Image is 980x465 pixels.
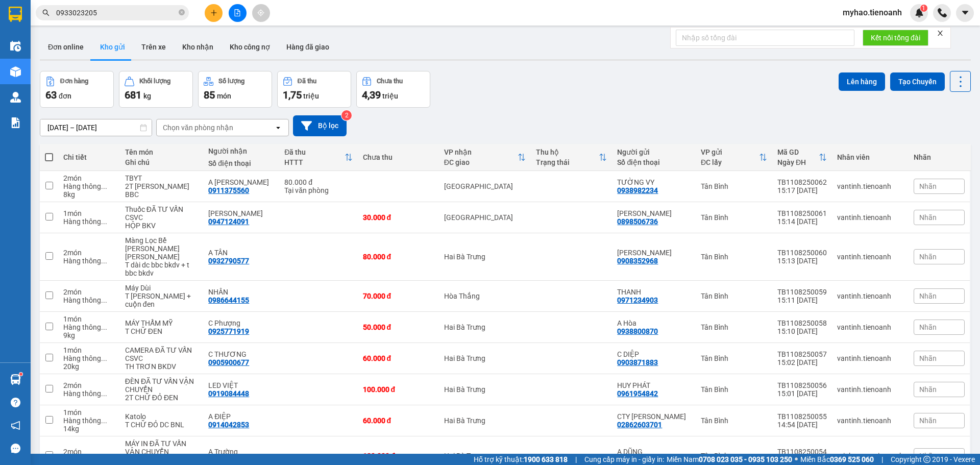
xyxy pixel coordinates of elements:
[617,209,690,217] div: C Hồng
[257,9,264,16] span: aim
[777,350,827,358] div: TB1108250057
[837,153,903,161] div: Nhân viên
[11,444,20,453] span: message
[208,209,274,217] div: C Linh
[777,448,827,456] div: TB1108250054
[210,9,217,16] span: plus
[915,8,924,17] img: icon-new-feature
[777,421,827,429] div: 14:54 [DATE]
[617,296,658,304] div: 0971234903
[919,452,937,460] span: Nhãn
[795,457,798,461] span: ⚪️
[63,257,115,265] div: Hàng thông thường
[252,4,270,22] button: aim
[923,456,930,463] span: copyright
[179,8,185,18] span: close-circle
[575,454,577,465] span: |
[919,253,937,261] span: Nhãn
[208,448,274,456] div: A Trường
[284,186,352,194] div: Tại văn phòng
[377,78,403,85] div: Chưa thu
[283,89,302,101] span: 1,75
[63,209,115,217] div: 1 món
[10,92,21,103] img: warehouse-icon
[871,32,920,43] span: Kết nối tổng đài
[837,452,903,460] div: minhquang.tienoanh
[125,261,198,277] div: T dài dc bbc bkdv + t bbc bkdv
[837,385,903,394] div: vantinh.tienoanh
[119,71,193,108] button: Khối lượng681kg
[701,292,767,300] div: Tân Bình
[40,71,114,108] button: Đơn hàng63đơn
[125,284,198,292] div: Máy Dùi
[919,385,937,394] span: Nhãn
[208,178,274,186] div: A XƯNG
[617,319,690,327] div: A Hòa
[125,182,198,199] div: 2T CHỮ XANH BBC
[59,92,71,100] span: đơn
[101,354,107,362] span: ...
[125,439,198,456] div: MÁY IN ĐÃ TƯ VẤN VẬN CHUYỂN
[617,381,690,389] div: HUY PHÁT
[914,153,965,161] div: Nhãn
[40,35,92,59] button: Đơn online
[444,158,518,166] div: ĐC giao
[208,389,249,398] div: 0919084448
[617,186,658,194] div: 0938982234
[474,454,568,465] span: Hỗ trợ kỹ thuật:
[536,158,599,166] div: Trạng thái
[584,454,664,465] span: Cung cấp máy in - giấy in:
[362,89,381,101] span: 4,39
[63,288,115,296] div: 2 món
[701,158,759,166] div: ĐC lấy
[617,389,658,398] div: 0961954842
[777,186,827,194] div: 15:17 [DATE]
[218,78,244,85] div: Số lượng
[208,217,249,226] div: 0947124091
[63,190,115,199] div: 8 kg
[303,92,319,100] span: triệu
[9,7,22,22] img: logo-vxr
[617,217,658,226] div: 0898506736
[63,425,115,433] div: 14 kg
[444,417,526,425] div: Hai Bà Trưng
[125,421,198,429] div: T CHỮ ĐỎ DC BNL
[444,253,526,261] div: Hai Bà Trưng
[800,454,874,465] span: Miền Bắc
[341,110,352,120] sup: 2
[363,323,434,331] div: 50.000 đ
[63,389,115,398] div: Hàng thông thường
[444,385,526,394] div: Hai Bà Trưng
[101,257,107,265] span: ...
[617,178,690,186] div: TƯỜNG VY
[234,9,241,16] span: file-add
[777,217,827,226] div: 15:14 [DATE]
[10,41,21,52] img: warehouse-icon
[363,385,434,394] div: 100.000 đ
[10,117,21,128] img: solution-icon
[701,354,767,362] div: Tân Bình
[279,144,357,171] th: Toggle SortBy
[284,178,352,186] div: 80.000 đ
[701,323,767,331] div: Tân Bình
[101,217,107,226] span: ...
[919,292,937,300] span: Nhãn
[125,89,141,101] span: 681
[125,394,198,402] div: 2T CHỮ ĐỎ ĐEN
[125,412,198,421] div: Katolo
[919,213,937,222] span: Nhãn
[837,354,903,362] div: vantinh.tienoanh
[208,421,249,429] div: 0914042853
[920,5,927,12] sup: 1
[667,454,792,465] span: Miền Nam
[837,182,903,190] div: vantinh.tienoanh
[278,35,337,59] button: Hàng đã giao
[617,350,690,358] div: C DIỆP
[919,417,937,425] span: Nhãn
[863,30,928,46] button: Kết nối tổng đài
[835,6,910,19] span: myhao.tienoanh
[139,78,170,85] div: Khối lượng
[919,323,937,331] span: Nhãn
[363,213,434,222] div: 30.000 đ
[63,323,115,331] div: Hàng thông thường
